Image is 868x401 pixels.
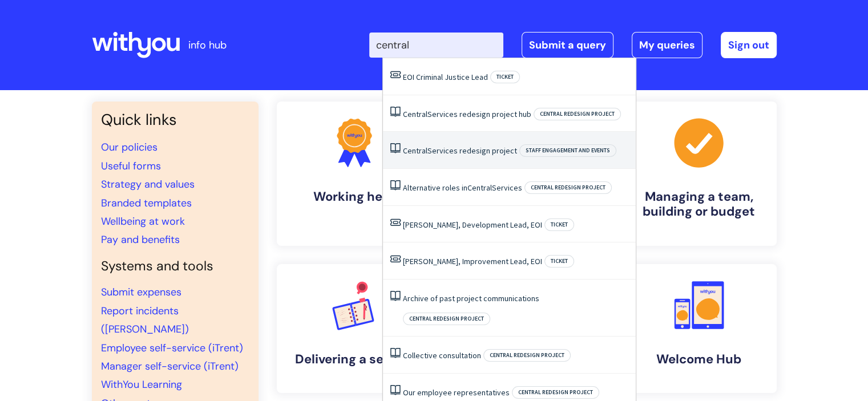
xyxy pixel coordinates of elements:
[101,258,249,274] h4: Systems and tools
[403,313,490,325] span: Central redesign project
[101,140,158,154] a: Our policies
[101,285,181,299] a: Submit expenses
[534,108,621,120] span: Central redesign project
[286,352,423,367] h4: Delivering a service
[544,255,574,268] span: Ticket
[631,189,768,220] h4: Managing a team, building or budget
[632,32,703,58] a: My queries
[277,264,432,393] a: Delivering a service
[403,145,517,156] a: CentralServices redesign project
[101,378,182,391] a: WithYou Learning
[631,352,768,367] h4: Welcome Hub
[369,33,503,58] input: Search
[522,32,613,58] a: Submit a query
[483,349,571,362] span: Central redesign project
[188,36,227,54] p: info hub
[101,214,185,228] a: Wellbeing at work
[721,32,777,58] a: Sign out
[101,159,161,173] a: Useful forms
[403,145,427,156] span: Central
[403,109,427,119] span: Central
[277,102,432,246] a: Working here
[403,109,531,119] a: CentralServices redesign project hub
[101,111,249,129] h3: Quick links
[519,144,616,157] span: Staff engagement and events
[403,220,542,230] a: [PERSON_NAME], Development Lead, EOI
[621,102,777,246] a: Managing a team, building or budget
[467,183,492,193] span: Central
[490,71,520,83] span: Ticket
[403,183,522,193] a: Alternative roles inCentralServices
[403,256,542,266] a: [PERSON_NAME], Improvement Lead, EOI
[403,350,481,361] a: Collective consultation
[403,72,488,82] a: EOI Criminal Justice Lead
[101,341,243,355] a: Employee self-service (iTrent)
[101,177,195,191] a: Strategy and values
[621,264,777,393] a: Welcome Hub
[101,304,189,336] a: Report incidents ([PERSON_NAME])
[101,233,180,246] a: Pay and benefits
[286,189,423,204] h4: Working here
[369,32,777,58] div: | -
[403,387,510,398] a: Our employee representatives
[101,196,192,210] a: Branded templates
[101,359,239,373] a: Manager self-service (iTrent)
[524,181,612,194] span: Central redesign project
[544,218,574,231] span: Ticket
[403,293,539,303] a: Archive of past project communications
[512,386,599,399] span: Central redesign project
